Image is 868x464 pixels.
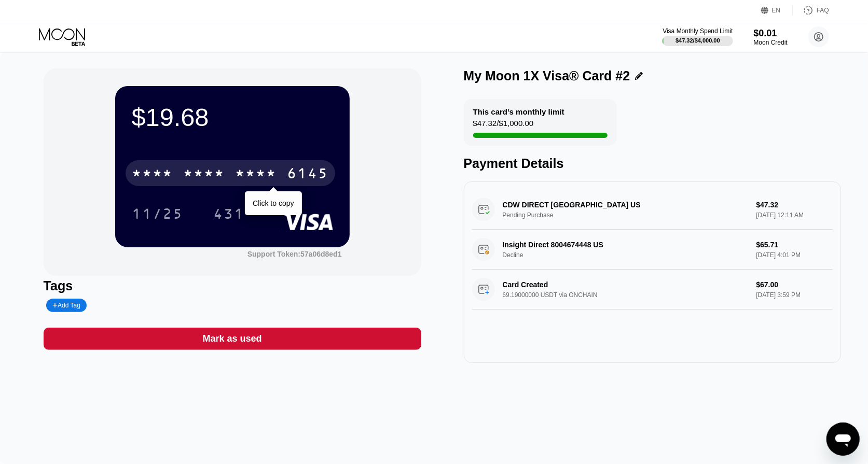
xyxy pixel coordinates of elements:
[52,302,80,309] div: Add Tag
[44,328,421,350] div: Mark as used
[793,5,829,16] div: FAQ
[663,27,733,35] div: Visa Monthly Spend Limit
[676,37,720,44] div: $47.32 / $4,000.00
[754,28,788,46] div: $0.01Moon Credit
[44,278,421,293] div: Tags
[132,207,184,223] div: 11/25
[214,207,245,223] div: 431
[464,156,842,171] div: Payment Details
[206,201,253,227] div: 431
[761,5,793,16] div: EN
[247,250,342,258] div: Support Token: 57a06d8ed1
[473,119,534,133] div: $47.32 / $1,000.00
[287,166,329,183] div: 6145
[754,39,788,46] div: Moon Credit
[817,7,829,14] div: FAQ
[663,27,733,46] div: Visa Monthly Spend Limit$47.32/$4,000.00
[473,107,564,116] div: This card’s monthly limit
[772,7,781,14] div: EN
[464,68,630,83] div: My Moon 1X Visa® Card #2
[124,201,191,227] div: 11/25
[203,333,262,345] div: Mark as used
[247,250,342,258] div: Support Token:57a06d8ed1
[46,299,87,312] div: Add Tag
[826,423,860,456] iframe: Button to launch messaging window
[132,103,333,132] div: $19.68
[754,28,788,39] div: $0.01
[253,199,294,207] div: Click to copy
